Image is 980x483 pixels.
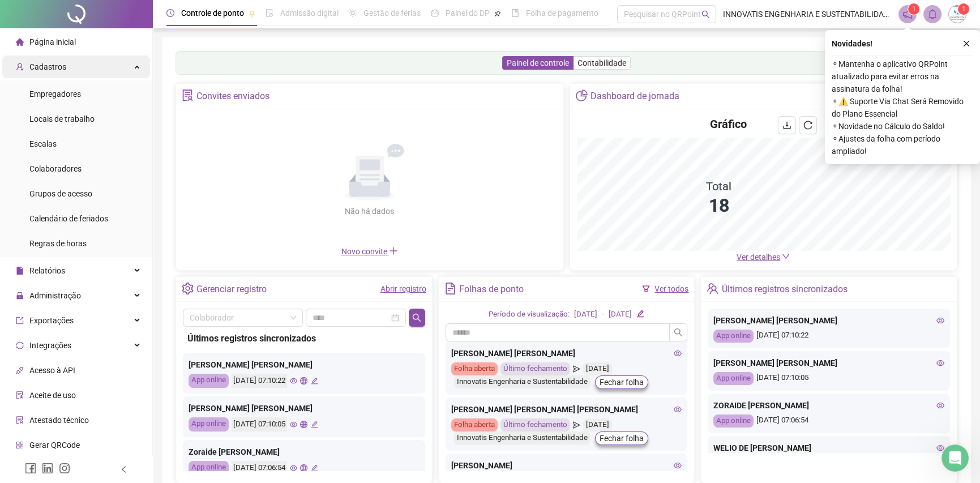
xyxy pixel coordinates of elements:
[723,8,892,20] span: INNOVATIS ENGENHARIA E SUSTENTABILIDADE
[196,280,267,299] div: Gerenciar registro
[573,418,580,431] span: send
[311,421,318,428] span: edit
[710,116,747,132] h4: Gráfico
[500,362,570,375] div: Último fechamento
[290,464,297,472] span: eye
[927,9,938,19] span: bell
[290,377,297,384] span: eye
[16,38,24,46] span: home
[574,309,597,320] div: [DATE]
[489,309,570,320] div: Período de visualização:
[29,416,89,425] span: Atestado técnico
[936,401,944,409] span: eye
[16,267,24,275] span: file
[803,121,812,130] span: reload
[936,317,944,324] span: eye
[389,246,398,255] span: plus
[29,189,92,198] span: Grupos de acesso
[16,366,24,374] span: api
[832,120,973,132] span: ⚬ Novidade no Cálculo do Saldo!
[609,309,632,320] div: [DATE]
[311,464,318,472] span: edit
[782,121,791,130] span: download
[266,9,273,17] span: file-done
[196,87,269,106] div: Convites enviados
[674,349,682,357] span: eye
[182,283,194,294] span: setting
[595,431,648,445] button: Fechar folha
[908,3,919,15] sup: 1
[507,58,569,67] span: Painel de controle
[713,330,944,343] div: [DATE] 07:10:22
[318,205,422,217] div: Não há dados
[713,330,754,343] div: App online
[16,63,24,71] span: user-add
[942,444,969,472] iframe: Intercom live chat
[902,9,913,19] span: notification
[674,461,682,469] span: eye
[182,89,194,101] span: solution
[341,247,398,256] span: Novo convite
[494,10,501,17] span: pushpin
[189,461,229,475] div: App online
[713,442,944,454] div: WELIO DE [PERSON_NAME]
[29,114,95,123] span: Locais de trabalho
[181,8,244,18] span: Controle de ponto
[29,62,66,71] span: Cadastros
[29,266,65,275] span: Relatórios
[29,164,82,173] span: Colaboradores
[936,359,944,367] span: eye
[451,347,682,360] div: [PERSON_NAME] [PERSON_NAME]
[962,5,966,13] span: 1
[602,309,604,320] div: -
[300,421,307,428] span: global
[311,377,318,384] span: edit
[454,375,590,388] div: Innovatis Engenharia e Sustentabilidade
[576,89,588,101] span: pie-chart
[232,417,287,431] div: [DATE] 07:10:05
[446,8,490,18] span: Painel do DP
[29,139,57,148] span: Escalas
[29,441,80,450] span: Gerar QRCode
[363,8,421,18] span: Gestão de férias
[674,328,683,337] span: search
[29,37,76,46] span: Página inicial
[713,372,944,385] div: [DATE] 07:10:05
[737,253,790,262] a: Ver detalhes down
[249,10,255,17] span: pushpin
[451,362,498,375] div: Folha aberta
[189,374,229,388] div: App online
[120,465,128,473] span: left
[29,214,108,223] span: Calendário de feriados
[412,313,421,322] span: search
[782,253,790,260] span: down
[42,463,53,474] span: linkedin
[29,366,75,375] span: Acesso à API
[583,362,612,375] div: [DATE]
[595,375,648,389] button: Fechar folha
[936,444,944,452] span: eye
[189,417,229,431] div: App online
[166,9,174,17] span: clock-circle
[642,285,650,293] span: filter
[590,87,679,106] div: Dashboard de jornada
[25,463,36,474] span: facebook
[958,3,969,15] sup: Atualize o seu contato no menu Meus Dados
[59,463,70,474] span: instagram
[16,317,24,324] span: export
[912,5,916,13] span: 1
[577,58,626,67] span: Contabilidade
[832,132,973,157] span: ⚬ Ajustes da folha com período ampliado!
[290,421,297,428] span: eye
[349,9,357,17] span: sun
[189,358,420,371] div: [PERSON_NAME] [PERSON_NAME]
[636,310,644,317] span: edit
[189,446,420,458] div: Zoraide [PERSON_NAME]
[380,284,426,293] a: Abrir registro
[16,341,24,349] span: sync
[713,399,944,412] div: ZORAIDE [PERSON_NAME]
[29,391,76,400] span: Aceite de uso
[451,403,682,416] div: [PERSON_NAME] [PERSON_NAME] [PERSON_NAME]
[16,416,24,424] span: solution
[526,8,598,18] span: Folha de pagamento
